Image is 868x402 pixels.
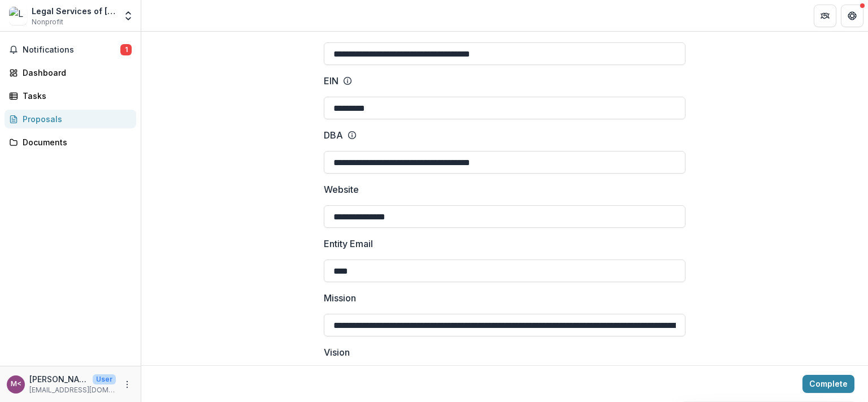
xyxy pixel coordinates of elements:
[120,44,132,55] span: 1
[324,291,356,305] p: Mission
[5,110,136,128] a: Proposals
[93,374,116,384] p: User
[32,5,116,17] div: Legal Services of [GEOGRAPHIC_DATA][US_STATE], Inc.
[29,373,88,385] p: [PERSON_NAME] <[EMAIL_ADDRESS][DOMAIN_NAME]>
[324,74,338,88] p: EIN
[5,133,136,152] a: Documents
[324,128,343,142] p: DBA
[802,375,854,393] button: Complete
[29,385,116,395] p: [EMAIL_ADDRESS][DOMAIN_NAME]
[324,345,350,359] p: Vision
[324,183,359,196] p: Website
[9,7,27,25] img: Legal Services of Eastern Missouri, Inc.
[120,5,136,27] button: Open entity switcher
[5,63,136,82] a: Dashboard
[841,5,863,27] button: Get Help
[23,67,127,79] div: Dashboard
[32,17,63,27] span: Nonprofit
[5,41,136,59] button: Notifications1
[814,5,836,27] button: Partners
[11,381,21,388] div: Ms. Juliana Greenfield <jkgreenfield@lsem.org>
[5,87,136,105] a: Tasks
[23,113,127,125] div: Proposals
[324,237,373,250] p: Entity Email
[23,136,127,148] div: Documents
[23,45,120,55] span: Notifications
[120,378,134,391] button: More
[23,90,127,102] div: Tasks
